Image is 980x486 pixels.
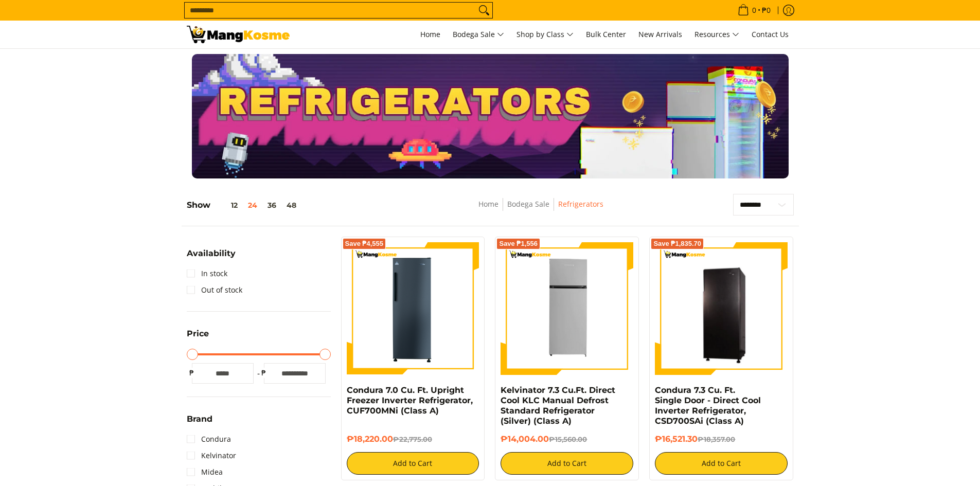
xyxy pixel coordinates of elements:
h6: ₱18,220.00 [347,434,479,444]
span: ₱ [187,368,197,378]
a: Kelvinator 7.3 Cu.Ft. Direct Cool KLC Manual Defrost Standard Refrigerator (Silver) (Class A) [501,385,615,426]
span: Bulk Center [586,29,626,39]
button: Add to Cart [347,452,479,475]
a: Shop by Class [511,21,579,48]
img: Condura 7.3 Cu. Ft. Single Door - Direct Cool Inverter Refrigerator, CSD700SAi (Class A) [655,244,788,373]
a: Midea [187,464,223,480]
a: Contact Us [746,21,794,48]
summary: Open [187,249,236,265]
h5: Show [187,200,301,210]
a: Home [415,21,446,48]
span: • [735,5,774,16]
a: Home [478,199,498,209]
span: Home [420,29,440,39]
a: Out of stock [187,282,242,298]
span: Shop by Class [516,28,574,41]
h6: ₱16,521.30 [655,434,788,444]
a: Condura 7.3 Cu. Ft. Single Door - Direct Cool Inverter Refrigerator, CSD700SAi (Class A) [655,385,761,426]
nav: Breadcrumbs [403,198,679,221]
a: Bodega Sale [448,21,509,48]
span: New Arrivals [638,29,682,39]
span: Bodega Sale [453,28,504,41]
a: New Arrivals [633,21,687,48]
span: Contact Us [752,29,789,39]
del: ₱15,560.00 [549,435,587,443]
span: Save ₱4,555 [345,241,384,247]
button: Search [476,3,492,18]
a: Bodega Sale [507,199,549,209]
span: Availability [187,249,236,258]
a: In stock [187,265,227,282]
button: Add to Cart [655,452,788,475]
img: Kelvinator 7.3 Cu.Ft. Direct Cool KLC Manual Defrost Standard Refrigerator (Silver) (Class A) [501,242,633,375]
a: Resources [689,21,744,48]
img: Condura 7.0 Cu. Ft. Upright Freezer Inverter Refrigerator, CUF700MNi (Class A) [347,242,479,375]
del: ₱18,357.00 [698,435,735,443]
a: Bulk Center [581,21,631,48]
button: 24 [243,201,262,209]
a: Condura [187,431,231,447]
span: ₱0 [760,7,772,14]
span: Resources [694,28,739,41]
button: Add to Cart [501,452,633,475]
span: Save ₱1,835.70 [653,241,701,247]
a: Refrigerators [558,199,603,209]
summary: Open [187,415,212,431]
span: 0 [751,7,758,14]
img: Bodega Sale Refrigerator l Mang Kosme: Home Appliances Warehouse Sale [187,26,290,43]
h6: ₱14,004.00 [501,434,633,444]
span: ₱ [259,368,269,378]
summary: Open [187,330,209,346]
button: 48 [281,201,301,209]
button: 36 [262,201,281,209]
span: Price [187,330,209,338]
span: Save ₱1,556 [499,241,538,247]
a: Condura 7.0 Cu. Ft. Upright Freezer Inverter Refrigerator, CUF700MNi (Class A) [347,385,473,416]
nav: Main Menu [300,21,794,48]
a: Kelvinator [187,447,236,464]
button: 12 [210,201,243,209]
span: Brand [187,415,212,423]
del: ₱22,775.00 [393,435,432,443]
